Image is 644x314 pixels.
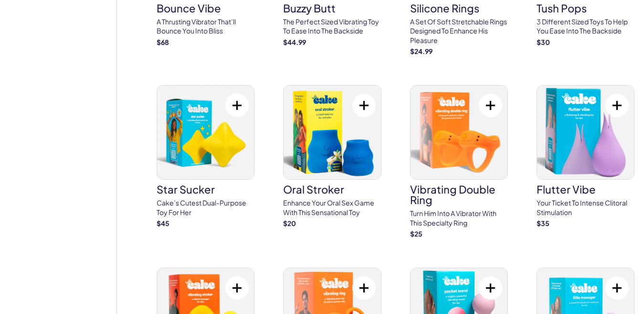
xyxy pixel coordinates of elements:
[537,38,550,46] strong: $ 30
[537,219,549,227] strong: $ 35
[157,184,254,195] h3: star sucker
[157,85,254,228] a: star suckerstar suckerCake’s cutest dual-purpose toy for her$45
[410,184,508,205] h3: vibrating double ring
[157,198,254,217] p: Cake’s cutest dual-purpose toy for her
[410,85,508,239] a: vibrating double ringvibrating double ringTurn him into a vibrator with this specialty ring$25
[537,85,634,228] a: flutter vibeflutter vibeYour ticket to intense clitoral stimulation$35
[537,17,634,36] p: 3 different sized toys to help you ease into the backside
[157,219,169,227] strong: $ 45
[410,209,508,227] p: Turn him into a vibrator with this specialty ring
[283,219,296,227] strong: $ 20
[411,86,507,179] img: vibrating double ring
[537,184,634,195] h3: flutter vibe
[283,184,381,195] h3: oral stroker
[157,3,254,13] h3: bounce vibe
[537,198,634,217] p: Your ticket to intense clitoral stimulation
[284,86,380,179] img: oral stroker
[410,47,433,55] strong: $ 24.99
[410,17,508,45] p: A set of soft stretchable rings designed to enhance his pleasure
[410,229,422,238] strong: $ 25
[157,38,169,46] strong: $ 68
[537,3,634,13] h3: tush pops
[157,86,254,179] img: star sucker
[283,198,381,217] p: Enhance your oral sex game with this sensational toy
[283,17,381,36] p: The perfect sized vibrating toy to ease into the backside
[537,86,634,179] img: flutter vibe
[283,38,306,46] strong: $ 44.99
[157,17,254,36] p: A thrusting vibrator that’ll bounce you into bliss
[283,85,381,228] a: oral strokeroral strokerEnhance your oral sex game with this sensational toy$20
[410,3,508,13] h3: silicone rings
[283,3,381,13] h3: buzzy butt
